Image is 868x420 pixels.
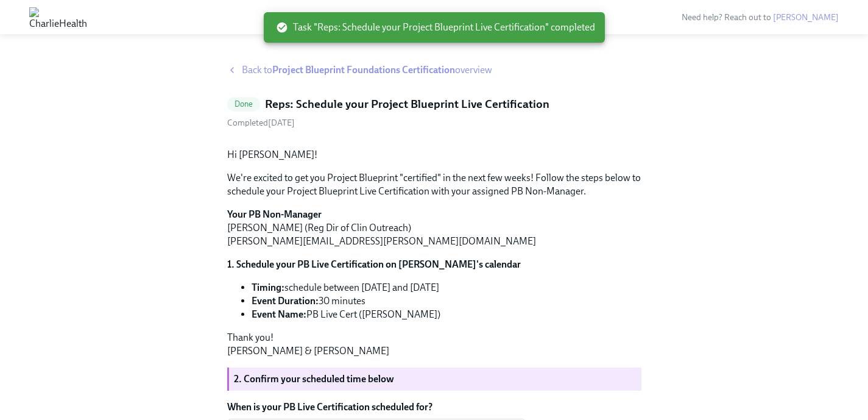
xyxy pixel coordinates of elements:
[227,171,641,198] p: We're excited to get you Project Blueprint "certified" in the next few weeks! Follow the steps be...
[227,63,641,77] a: Back toProject Blueprint Foundations Certificationoverview
[227,99,261,109] span: Done
[252,308,641,321] li: PB Live Cert ([PERSON_NAME])
[242,63,492,77] span: Back to overview
[227,208,322,220] strong: Your PB Non-Manager
[227,258,521,270] strong: 1. Schedule your PB Live Certification on [PERSON_NAME]'s calendar
[227,118,295,128] span: Completed [DATE]
[252,282,284,293] strong: Timing:
[227,208,641,248] p: [PERSON_NAME] (Reg Dir of Clin Outreach) [PERSON_NAME][EMAIL_ADDRESS][PERSON_NAME][DOMAIN_NAME]
[252,295,319,307] strong: Event Duration:
[252,281,641,294] li: schedule between [DATE] and [DATE]
[227,400,641,414] label: When is your PB Live Certification scheduled for?
[227,148,641,162] p: Hi [PERSON_NAME]!
[29,7,87,27] img: CharlieHealth
[234,373,394,385] strong: 2. Confirm your scheduled time below
[252,308,306,320] strong: Event Name:
[265,96,549,112] h5: Reps: Schedule your Project Blueprint Live Certification
[682,12,839,23] span: Need help? Reach out to
[272,64,455,76] strong: Project Blueprint Foundations Certification
[252,294,641,308] li: 30 minutes
[276,21,595,34] span: Task "Reps: Schedule your Project Blueprint Live Certification" completed
[773,12,839,23] a: [PERSON_NAME]
[227,331,641,358] p: Thank you! [PERSON_NAME] & [PERSON_NAME]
